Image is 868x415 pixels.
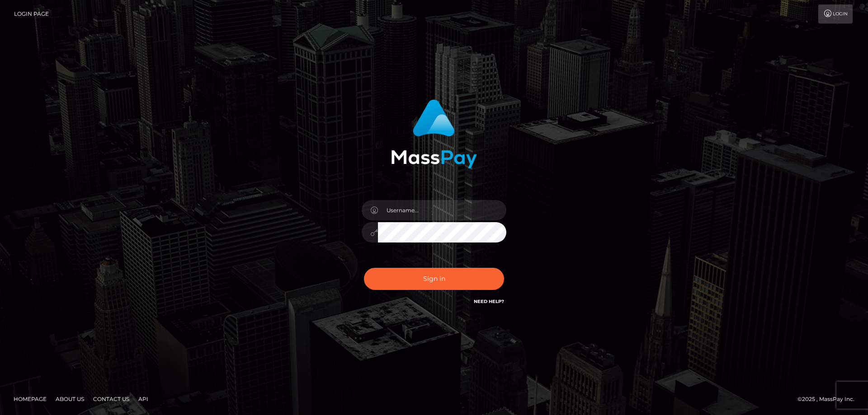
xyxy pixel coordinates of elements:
button: Sign in [364,268,504,290]
a: Contact Us [90,392,133,406]
div: © 2025 , MassPay Inc. [797,394,861,404]
input: Username... [378,200,506,220]
a: Homepage [10,392,50,406]
a: Login Page [14,5,49,23]
a: API [135,392,152,406]
a: Need Help? [474,298,504,304]
a: About Us [52,392,88,406]
img: MassPay Login [391,99,477,168]
a: Login [818,5,853,23]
